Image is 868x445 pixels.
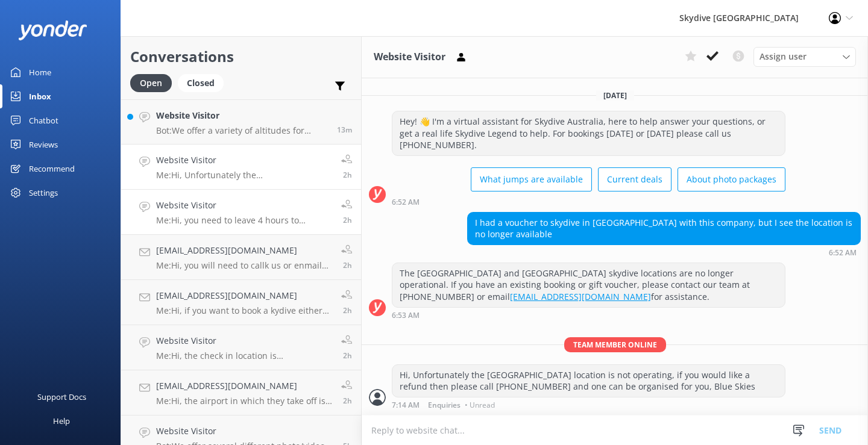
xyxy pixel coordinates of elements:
div: I had a voucher to skydive in [GEOGRAPHIC_DATA] with this company, but I see the location is no l... [468,213,860,244]
h4: [EMAIL_ADDRESS][DOMAIN_NAME] [156,379,332,393]
button: Current deals [598,167,671,191]
span: Enquiries [428,402,461,409]
span: • Unread [465,402,495,409]
div: The [GEOGRAPHIC_DATA] and [GEOGRAPHIC_DATA] skydive locations are no longer operational. If you h... [392,263,785,307]
span: [DATE] [596,90,634,101]
p: Bot: We offer a variety of altitudes for skydiving, with all dropzones providing jumps up to 15,0... [156,125,328,136]
div: Open [130,74,172,92]
h4: Website Visitor [156,109,328,122]
a: Website VisitorMe:Hi, the check in location is [PERSON_NAME], Blue Skies2h [121,325,361,370]
a: Closed [178,76,230,89]
div: Oct 02 2025 06:52am (UTC +10:00) Australia/Brisbane [467,248,861,257]
div: Inbox [29,84,51,108]
span: Oct 02 2025 07:07am (UTC +10:00) Australia/Brisbane [343,396,352,406]
h4: Website Visitor [156,334,332,347]
div: Settings [29,181,58,205]
div: Oct 02 2025 06:53am (UTC +10:00) Australia/Brisbane [392,311,785,319]
span: Oct 02 2025 07:08am (UTC +10:00) Australia/Brisbane [343,350,352,361]
strong: 7:14 AM [392,402,420,409]
div: Recommend [29,157,75,181]
div: Hey! 👋 I'm a virtual assistant for Skydive Australia, here to help answer your questions, or get ... [392,111,785,155]
span: Team member online [564,337,666,352]
a: Website VisitorBot:We offer a variety of altitudes for skydiving, with all dropzones providing ju... [121,99,361,145]
strong: 6:52 AM [392,199,420,206]
h4: Website Visitor [156,154,332,167]
a: Website VisitorMe:Hi, you need to leave 4 hours to complete your Skydive, Blue Skies2h [121,190,361,235]
a: Open [130,76,178,89]
span: Oct 02 2025 07:14am (UTC +10:00) Australia/Brisbane [343,170,352,180]
a: [EMAIL_ADDRESS][DOMAIN_NAME]Me:Hi, you will need to callk us or enmail us [DOMAIN_NAME] once the ... [121,235,361,280]
div: Support Docs [37,385,86,409]
h4: Website Visitor [156,425,334,438]
p: Me: Hi, you will need to callk us or enmail us [DOMAIN_NAME] once the voucher has expired, we can... [156,260,332,271]
strong: 6:52 AM [829,249,857,257]
span: Oct 02 2025 07:12am (UTC +10:00) Australia/Brisbane [343,215,352,225]
div: Oct 02 2025 06:52am (UTC +10:00) Australia/Brisbane [392,198,785,206]
div: Help [53,409,70,433]
div: Oct 02 2025 07:14am (UTC +10:00) Australia/Brisbane [392,400,785,409]
div: Reviews [29,132,58,157]
span: Oct 02 2025 07:09am (UTC +10:00) Australia/Brisbane [343,305,352,316]
p: Me: Hi, Unfortunately the [GEOGRAPHIC_DATA] location is not operating, if you would like a refund... [156,170,332,181]
div: Assign User [753,47,856,66]
strong: 6:53 AM [392,312,420,319]
button: What jumps are available [471,167,592,191]
h2: Conversations [130,45,352,68]
div: Closed [178,74,224,92]
h4: [EMAIL_ADDRESS][DOMAIN_NAME] [156,244,332,257]
h4: [EMAIL_ADDRESS][DOMAIN_NAME] [156,289,332,302]
p: Me: Hi, the check in location is [PERSON_NAME], Blue Skies [156,350,332,361]
h4: Website Visitor [156,199,332,212]
a: [EMAIL_ADDRESS][DOMAIN_NAME]Me:Hi, if you want to book a kydive either call [PHONE_NUMBER] or you... [121,280,361,325]
p: Me: Hi, if you want to book a kydive either call [PHONE_NUMBER] or you can book on our website [D... [156,305,332,316]
span: Assign user [759,50,807,63]
h3: Website Visitor [374,49,445,65]
span: Oct 02 2025 07:10am (UTC +10:00) Australia/Brisbane [343,260,352,270]
div: Hi, Unfortunately the [GEOGRAPHIC_DATA] location is not operating, if you would like a refund the... [392,365,785,397]
span: Oct 02 2025 09:21am (UTC +10:00) Australia/Brisbane [337,125,352,135]
div: Home [29,60,51,84]
a: [EMAIL_ADDRESS][DOMAIN_NAME] [510,291,651,302]
p: Me: Hi, you need to leave 4 hours to complete your Skydive, Blue Skies [156,215,332,226]
a: [EMAIL_ADDRESS][DOMAIN_NAME]Me:Hi, the airport in which they take off is [PERSON_NAME], Blue Skies2h [121,370,361,415]
p: Me: Hi, the airport in which they take off is [PERSON_NAME], Blue Skies [156,396,332,406]
button: About photo packages [678,167,785,191]
img: yonder-white-logo.png [18,20,87,40]
div: Chatbot [29,108,58,132]
a: Website VisitorMe:Hi, Unfortunately the [GEOGRAPHIC_DATA] location is not operating, if you would... [121,145,361,190]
